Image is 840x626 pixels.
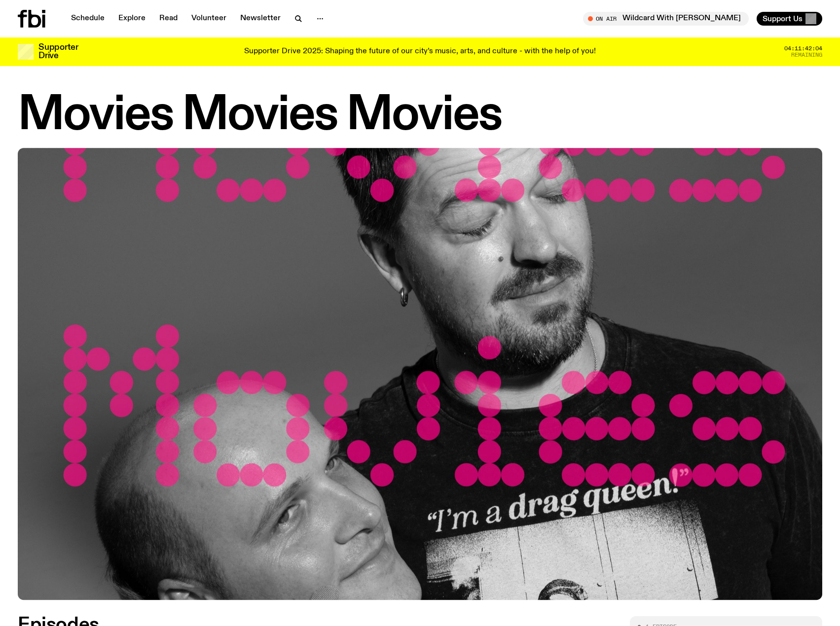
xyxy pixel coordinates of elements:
[757,12,822,26] button: Support Us
[112,12,151,26] a: Explore
[18,94,822,138] h1: Movies Movies Movies
[244,47,596,56] p: Supporter Drive 2025: Shaping the future of our city’s music, arts, and culture - with the help o...
[185,12,232,26] a: Volunteer
[234,12,287,26] a: Newsletter
[583,12,749,26] button: On AirWildcard With [PERSON_NAME]
[784,46,822,51] span: 04:11:42:04
[153,12,183,26] a: Read
[38,43,78,60] h3: Supporter Drive
[763,14,803,23] span: Support Us
[65,12,110,26] a: Schedule
[18,148,822,600] img: A black and white portait. Andre looks up, smiling. Jen stands slightly above, eyes closed. They'...
[791,52,822,58] span: Remaining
